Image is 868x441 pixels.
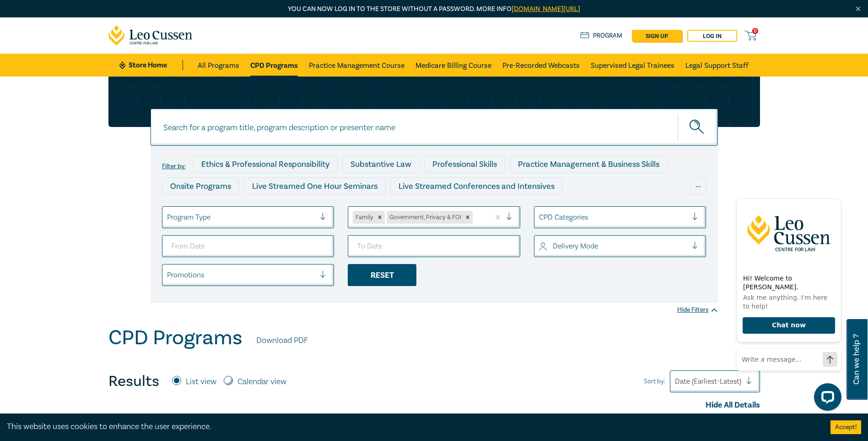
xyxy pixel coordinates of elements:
span: Sort by: [644,376,665,386]
p: You can now log in to the store without a password. More info [108,4,760,14]
input: To Date [348,235,520,257]
div: Hide All Details [108,399,760,411]
input: select [167,270,169,280]
a: Practice Management Course [309,54,404,77]
div: Practice Management & Business Skills [510,155,668,173]
div: Ethics & Professional Responsibility [193,155,338,173]
div: 10 CPD Point Packages [421,199,522,217]
div: National Programs [526,199,610,217]
label: Calendar view [237,376,286,388]
img: Close [854,5,862,13]
h4: Results [108,372,159,391]
a: Supervised Legal Trainees [591,54,674,77]
div: Remove Family [375,211,385,224]
a: Download PDF [256,335,308,347]
label: Filter by: [162,163,186,170]
input: From Date [162,235,334,257]
div: Hide Filters [677,305,718,314]
button: Accept cookies [830,420,861,434]
a: Store Home [119,60,183,70]
input: select [167,212,169,222]
div: ... [690,177,706,195]
div: Family [353,211,375,224]
div: Pre-Recorded Webcasts [312,199,417,217]
label: List view [186,376,216,388]
a: Program [580,31,623,41]
input: select [539,212,541,222]
div: Live Streamed Practical Workshops [162,199,307,217]
div: Remove Government, Privacy & FOI [463,211,473,224]
span: 0 [752,28,758,34]
div: Live Streamed One Hour Seminars [244,177,386,195]
span: Can we help ? [852,325,861,394]
input: select [474,212,476,222]
a: All Programs [198,54,239,77]
a: Log in [687,30,737,42]
a: [DOMAIN_NAME][URL] [512,5,580,13]
a: CPD Programs [250,54,298,77]
iframe: LiveChat chat widget [729,190,845,418]
a: Medicare Billing Course [415,54,491,77]
div: This website uses cookies to enhance the user experience. [7,421,817,433]
div: Reset [348,264,416,286]
input: select [539,241,541,251]
a: sign up [632,30,682,42]
div: Government, Privacy & FOI [387,211,463,224]
input: Search for a program title, program description or presenter name [151,109,718,146]
a: Legal Support Staff [685,54,749,77]
h1: CPD Programs [108,326,243,350]
div: Live Streamed Conferences and Intensives [390,177,563,195]
input: Sort by [675,376,677,386]
a: Pre-Recorded Webcasts [502,54,580,77]
div: Professional Skills [424,155,505,173]
div: Substantive Law [342,155,420,173]
div: Onsite Programs [162,177,239,195]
